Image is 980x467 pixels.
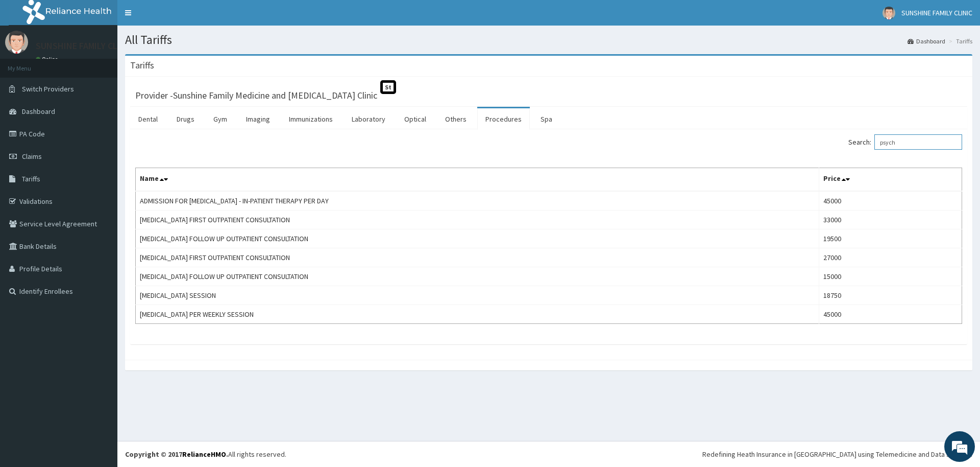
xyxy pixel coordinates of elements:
a: Spa [532,108,560,130]
img: User Image [883,7,895,19]
span: Tariffs [22,174,40,183]
span: Dashboard [22,107,55,116]
td: 45000 [819,305,962,324]
h3: Provider - Sunshine Family Medicine and [MEDICAL_DATA] Clinic [135,91,377,100]
a: Dental [130,108,166,130]
li: Tariffs [946,37,972,45]
h1: All Tariffs [125,33,972,46]
div: 8 mins ago [161,106,187,112]
div: Minimize live chat window [167,5,192,30]
a: Laboratory [344,108,394,130]
span: Olalekan [51,101,147,115]
input: Search: [874,134,962,150]
td: [MEDICAL_DATA] FOLLOW UP OUTPATIENT CONSULTATION [136,267,819,286]
td: [MEDICAL_DATA] FIRST OUTPATIENT CONSULTATION [136,248,819,267]
div: hy [51,115,179,127]
a: Drugs [168,108,203,130]
td: [MEDICAL_DATA] PER WEEKLY SESSION [136,305,819,324]
td: [MEDICAL_DATA] SESSION [136,286,819,305]
a: Dashboard [908,37,945,45]
span: SUNSHINE FAMILY CLINIC [901,8,972,17]
td: [MEDICAL_DATA] FOLLOW UP OUTPATIENT CONSULTATION [136,229,819,248]
a: Immunizations [281,108,341,130]
div: Conversation(s) [53,57,171,71]
span: St [380,80,396,94]
a: Others [437,108,475,130]
td: ADMISSION FOR [MEDICAL_DATA] - IN-PATIENT THERAPY PER DAY [136,191,819,211]
a: Imaging [238,108,278,130]
label: Search: [848,134,962,150]
th: Price [819,168,962,192]
footer: All rights reserved. [117,441,980,467]
img: User Image [5,31,28,54]
td: 33000 [819,211,962,229]
div: New conversation [155,291,182,318]
a: Procedures [477,108,530,130]
strong: Copyright © 2017 . [125,450,228,459]
div: Redefining Heath Insurance in [GEOGRAPHIC_DATA] using Telemedicine and Data Science! [702,449,972,459]
a: Online [36,56,60,63]
td: 27000 [819,248,962,267]
span: Switch Providers [22,84,74,94]
p: SUNSHINE FAMILY CLINIC [36,41,134,51]
span: Claims [22,152,42,161]
a: Gym [205,108,235,130]
h3: Tariffs [130,61,154,70]
a: RelianceHMO [182,450,226,459]
td: [MEDICAL_DATA] FIRST OUTPATIENT CONSULTATION [136,211,819,229]
td: 18750 [819,286,962,305]
img: photo.ls [15,102,40,127]
th: Name [136,168,819,192]
a: Optical [396,108,434,130]
td: 45000 [819,191,962,211]
td: 19500 [819,229,962,248]
td: 15000 [819,267,962,286]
